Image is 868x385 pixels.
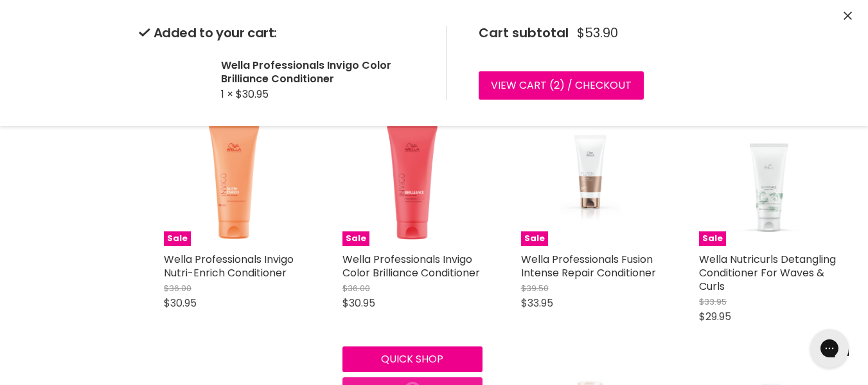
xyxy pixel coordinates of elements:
[164,107,304,247] a: Wella Professionals Invigo Nutri-Enrich ConditionerSale
[164,282,191,294] span: $36.00
[342,231,369,246] span: Sale
[521,231,548,246] span: Sale
[577,26,618,40] span: $53.90
[521,252,656,280] a: Wella Professionals Fusion Intense Repair Conditioner
[844,10,852,23] button: Close
[342,296,375,310] span: $30.95
[164,231,191,246] span: Sale
[699,231,726,246] span: Sale
[699,107,839,247] a: Wella Nutricurls Detangling Conditioner For Waves & CurlsSale
[554,78,560,93] span: 2
[479,71,644,100] a: View cart (2) / Checkout
[342,252,480,280] a: Wella Professionals Invigo Color Brilliance Conditioner
[699,252,836,294] a: Wella Nutricurls Detangling Conditioner For Waves & Curls
[479,24,569,42] span: Cart subtotal
[342,107,483,247] img: Wella Professionals Invigo Color Brilliance Conditioner
[342,346,483,372] button: Quick shop
[521,296,553,310] span: $33.95
[521,282,549,294] span: $39.50
[236,87,269,102] span: $30.95
[221,58,425,85] h2: Wella Professionals Invigo Color Brilliance Conditioner
[139,26,425,40] h2: Added to your cart:
[699,309,731,324] span: $29.95
[164,107,304,247] img: Wella Professionals Invigo Nutri-Enrich Conditioner
[164,252,294,280] a: Wella Professionals Invigo Nutri-Enrich Conditioner
[342,107,483,247] a: Wella Professionals Invigo Color Brilliance ConditionerSale
[804,325,855,372] iframe: Gorgias live chat messenger
[544,107,637,247] img: Wella Professionals Fusion Intense Repair Conditioner
[699,296,727,308] span: $33.95
[719,107,819,247] img: Wella Nutricurls Detangling Conditioner For Waves & Curls
[342,282,370,294] span: $36.00
[521,107,661,247] a: Wella Professionals Fusion Intense Repair ConditionerSale
[221,87,233,102] span: 1 ×
[164,296,197,310] span: $30.95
